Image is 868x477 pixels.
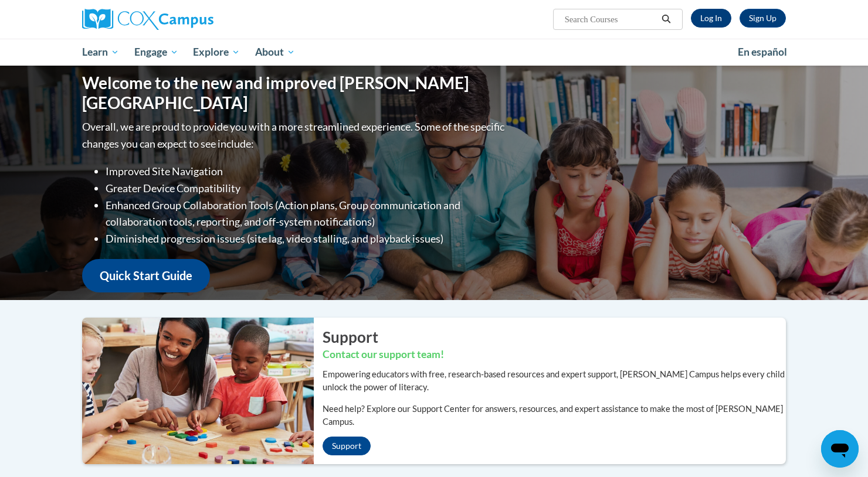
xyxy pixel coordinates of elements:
[106,230,507,247] li: Diminished progression issues (site lag, video stalling, and playback issues)
[657,12,675,26] button: Search
[323,326,786,347] h2: Support
[82,118,507,152] p: Overall, we are proud to provide you with a more streamlined experience. Some of the specific cha...
[82,259,210,292] a: Quick Start Guide
[323,368,786,394] p: Empowering educators with free, research-based resources and expert support, [PERSON_NAME] Campus...
[73,318,314,464] img: ...
[323,403,786,428] p: Need help? Explore our Support Center for answers, resources, and expert assistance to make the m...
[106,163,507,180] li: Improved Site Navigation
[193,45,240,59] span: Explore
[185,39,247,66] a: Explore
[82,9,305,30] a: Cox Campus
[82,9,213,30] img: Cox Campus
[106,180,507,197] li: Greater Device Compatibility
[255,45,295,59] span: About
[106,197,507,231] li: Enhanced Group Collaboration Tools (Action plans, Group communication and collaboration tools, re...
[738,46,787,58] span: En español
[821,430,859,468] iframe: Button to launch messaging window
[740,9,786,28] a: Register
[691,9,731,28] a: Log In
[65,39,803,66] div: Main menu
[323,437,371,455] a: Support
[74,39,127,66] a: Learn
[247,39,303,66] a: About
[82,73,507,113] h1: Welcome to the new and improved [PERSON_NAME][GEOGRAPHIC_DATA]
[323,347,786,362] h3: Contact our support team!
[134,45,178,59] span: Engage
[730,40,795,64] a: En español
[82,45,119,59] span: Learn
[564,12,657,26] input: Search Courses
[127,39,186,66] a: Engage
